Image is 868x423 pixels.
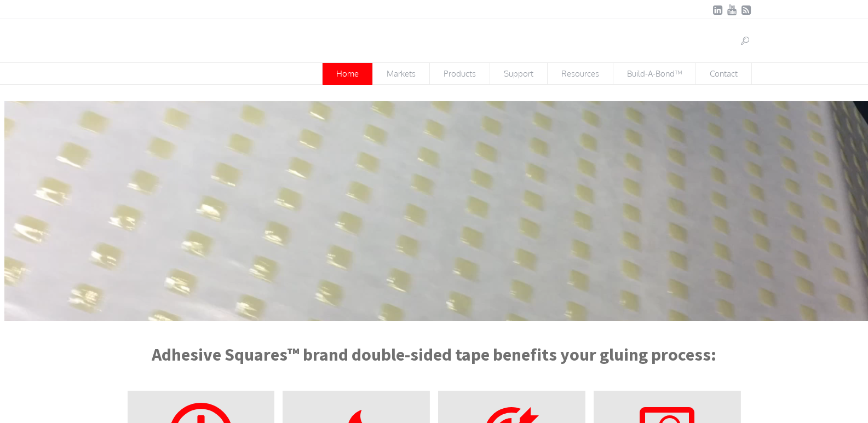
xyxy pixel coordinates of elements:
span: Products [430,63,490,84]
span: Markets [373,63,429,84]
span: Build-A-Bond™ [613,63,695,84]
a: LinkedIn [712,4,723,15]
a: Build-A-Bond™ [613,63,696,85]
span: Home [323,63,372,84]
span: Contact [696,63,751,84]
a: YouTube [727,4,738,15]
strong: Adhesive Squares™ brand double-sided tape benefits your gluing process: [152,344,716,366]
span: Resources [548,63,613,84]
a: Support [490,63,548,85]
a: Home [322,63,373,85]
span: Support [490,63,547,84]
img: Adhesive Squares™ [117,19,248,62]
a: RSSFeed [741,4,752,15]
